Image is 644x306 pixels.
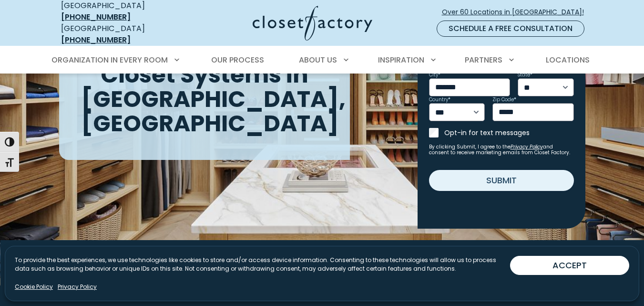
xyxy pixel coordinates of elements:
div: [GEOGRAPHIC_DATA] [61,23,178,46]
label: Zip Code [492,97,516,102]
label: Country [429,97,450,102]
img: Closet Factory Logo [253,6,372,41]
label: City [429,73,440,77]
span: [GEOGRAPHIC_DATA], [GEOGRAPHIC_DATA] [81,83,346,139]
label: Opt-in for text messages [444,128,574,137]
span: Over 60 Locations in [GEOGRAPHIC_DATA]! [442,7,592,17]
span: Inspiration [378,54,424,65]
label: State [518,73,532,77]
a: Cookie Policy [15,283,53,291]
button: ACCEPT [510,256,629,275]
a: [PHONE_NUMBER] [61,11,131,22]
button: Submit [429,170,574,191]
span: Closet Systems in [101,59,308,91]
p: To provide the best experiences, we use technologies like cookies to store and/or access device i... [15,256,510,273]
nav: Primary Menu [45,47,600,74]
span: Our Process [211,54,264,65]
a: Over 60 Locations in [GEOGRAPHIC_DATA]! [441,4,592,21]
a: Privacy Policy [58,283,97,291]
span: Locations [546,54,590,65]
span: Partners [465,54,502,65]
a: Schedule a Free Consultation [437,21,584,37]
span: About Us [299,54,337,65]
a: Privacy Policy [511,143,543,150]
span: Organization in Every Room [51,54,168,65]
small: By clicking Submit, I agree to the and consent to receive marketing emails from Closet Factory. [429,144,574,156]
a: [PHONE_NUMBER] [61,34,131,45]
